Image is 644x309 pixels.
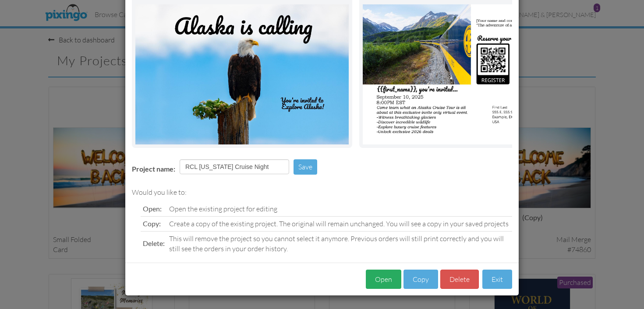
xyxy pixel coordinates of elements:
[180,159,289,174] input: Enter project name
[167,216,512,231] td: Create a copy of the existing project. The original will remain unchanged. You will see a copy in...
[167,231,512,256] td: This will remove the project so you cannot select it anymore. Previous orders will still print co...
[143,204,162,213] span: Open:
[294,159,317,175] button: Save
[363,4,576,144] img: Portrait Image
[167,202,512,216] td: Open the existing project for editing
[366,270,401,289] button: Open
[482,270,512,289] button: Exit
[135,4,349,144] img: Landscape Image
[143,219,161,228] span: Copy:
[132,187,512,197] div: Would you like to:
[440,270,479,289] button: Delete
[143,239,165,247] span: Delete:
[132,164,175,174] label: Project name:
[403,270,438,289] button: Copy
